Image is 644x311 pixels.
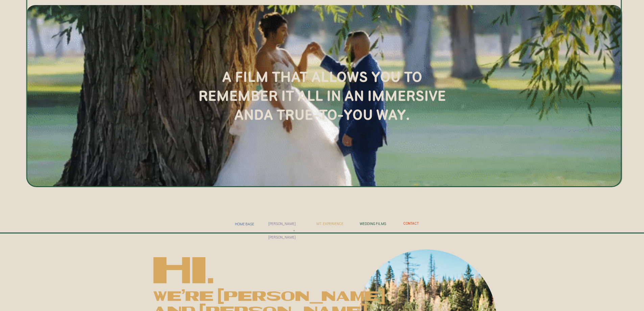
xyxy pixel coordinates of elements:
[234,221,254,227] a: HOME base
[358,220,386,226] a: WEDDING FILMS
[315,220,343,226] a: MT. EXPERIENCE
[403,220,419,226] a: CONTACT
[153,251,260,283] p: HI.
[268,220,295,226] a: [PERSON_NAME] + [PERSON_NAME]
